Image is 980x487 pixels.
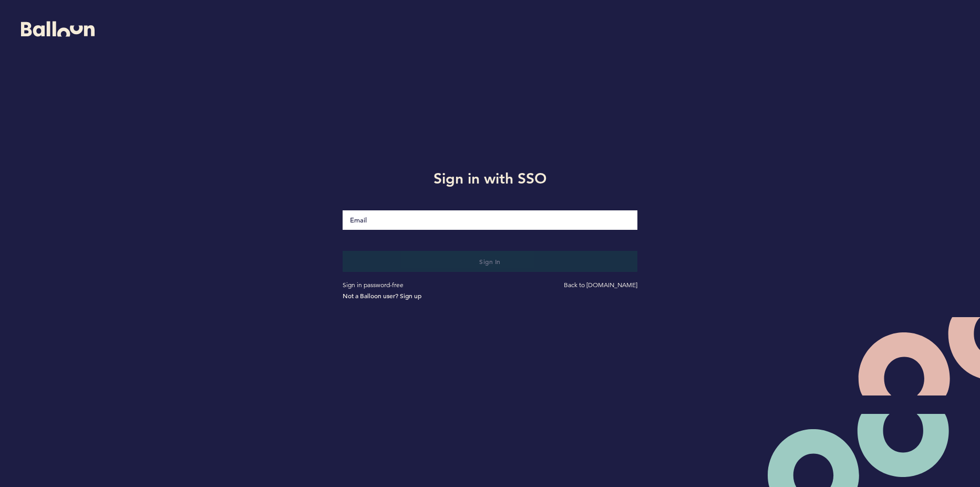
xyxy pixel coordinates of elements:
span: Sign in [479,257,501,266]
h1: Sign in with SSO [335,168,646,189]
a: Sign in password-free [343,281,404,289]
a: Back to [DOMAIN_NAME] [564,281,637,289]
input: Email [343,210,638,230]
button: Sign in [343,251,638,272]
a: Not a Balloon user? Sign up [343,291,421,300]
